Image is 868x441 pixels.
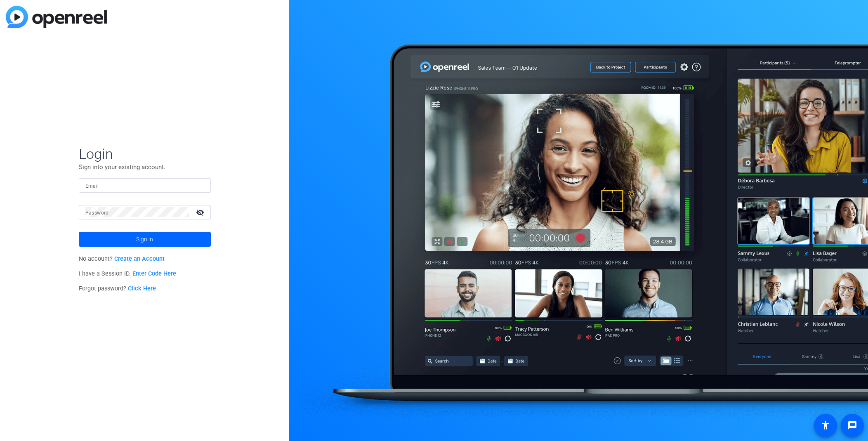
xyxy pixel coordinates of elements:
[128,285,156,292] a: Click Here
[6,6,107,28] img: blue-gradient.svg
[79,285,156,292] span: Forgot password?
[847,420,857,430] mat-icon: message
[114,255,165,262] a: Create an Account
[79,163,211,172] p: Sign into your existing account.
[85,210,109,216] mat-label: Password
[191,206,211,218] mat-icon: visibility_off
[79,270,177,277] span: I have a Session ID.
[79,232,211,247] button: Sign in
[132,270,176,277] a: Enter Code Here
[85,180,204,190] input: Enter Email Address
[79,255,165,262] span: No account?
[821,420,830,430] mat-icon: accessibility
[79,145,211,163] span: Login
[136,229,153,250] span: Sign in
[85,183,99,189] mat-label: Email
